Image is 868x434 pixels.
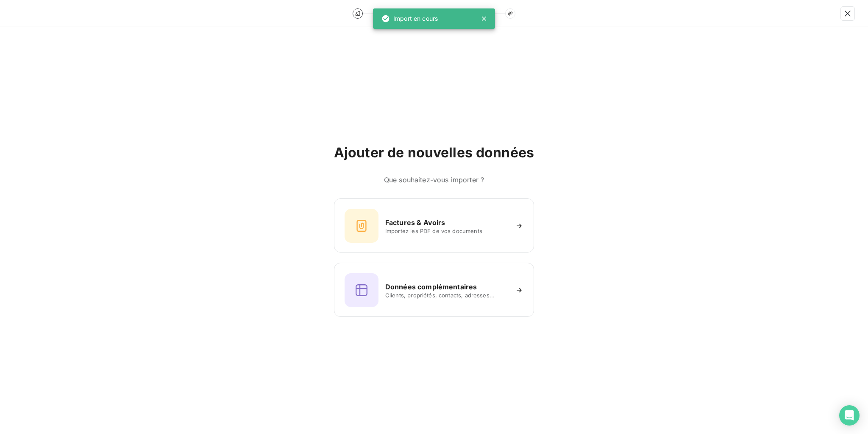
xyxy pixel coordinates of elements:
div: Open Intercom Messenger [839,405,860,426]
h6: Données complémentaires [385,282,477,292]
span: Clients, propriétés, contacts, adresses... [385,292,508,299]
h2: Ajouter de nouvelles données [334,144,534,161]
h6: Que souhaitez-vous importer ? [334,175,534,185]
div: Import en cours [381,11,438,26]
h6: Factures & Avoirs [385,217,445,228]
span: Importez les PDF de vos documents [385,228,508,234]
